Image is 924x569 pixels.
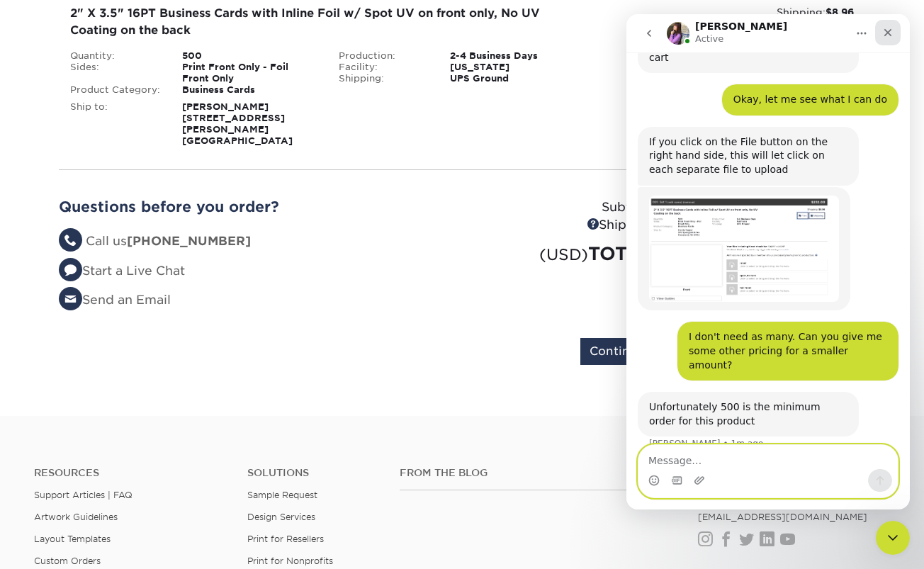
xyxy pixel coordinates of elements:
[60,101,171,147] div: Ship to:
[182,101,293,146] strong: [PERSON_NAME] [STREET_ADDRESS][PERSON_NAME] [GEOGRAPHIC_DATA]
[59,198,451,215] h2: Questions before you order?
[247,556,333,566] a: Print for Nonprofits
[60,62,171,84] div: Sides:
[826,6,854,18] strong: $8.96
[34,490,133,500] a: Support Articles | FAQ
[328,73,440,84] div: Shipping:
[171,50,328,62] div: 500
[34,467,226,479] h4: Resources
[59,293,171,307] a: Send an Email
[247,490,317,500] a: Sample Request
[247,467,378,479] h4: Solutions
[127,234,251,248] strong: [PHONE_NUMBER]
[70,5,585,39] div: 2" X 3.5" 16PT Business Cards with Inline Foil w/ Spot UV on front only, No UV Coating on the back
[607,5,854,19] div: Shipping:
[539,245,588,264] small: (USD)
[328,62,440,73] div: Facility:
[439,50,596,62] div: 2-4 Business Days
[34,512,118,522] a: Artwork Guidelines
[247,534,324,544] a: Print for Resellers
[462,216,669,235] div: Shipping:
[462,240,669,267] div: TOTAL:
[698,512,867,522] a: [EMAIL_ADDRESS][DOMAIN_NAME]
[876,521,910,555] iframe: Intercom live chat
[4,526,120,564] iframe: Google Customer Reviews
[59,264,185,278] a: Start a Live Chat
[328,50,440,62] div: Production:
[439,73,596,84] div: UPS Ground
[60,50,171,62] div: Quantity:
[171,84,328,96] div: Business Cards
[626,14,910,509] iframe: Intercom live chat
[247,512,315,522] a: Design Services
[59,232,451,251] li: Call us
[60,84,171,96] div: Product Category:
[580,338,716,365] input: Continue Shopping
[462,198,669,217] div: Subtotal:
[439,62,596,73] div: [US_STATE]
[400,467,660,479] h4: From the Blog
[171,62,328,84] div: Print Front Only - Foil Front Only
